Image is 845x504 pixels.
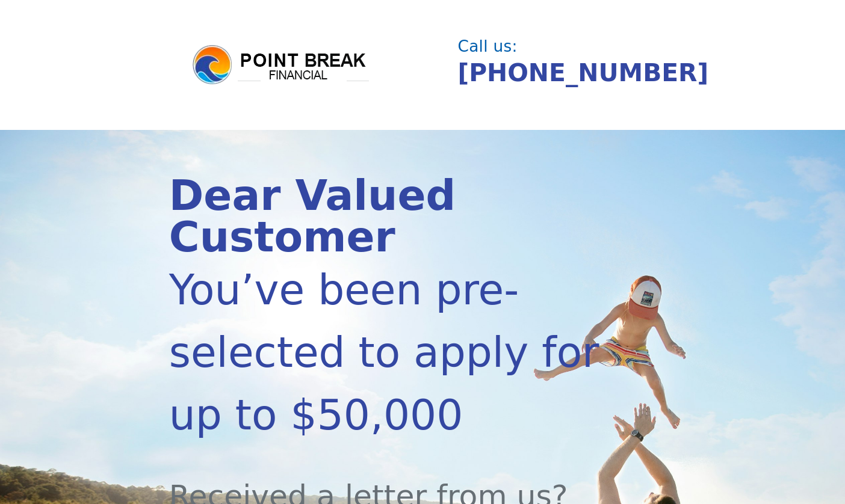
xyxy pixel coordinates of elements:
a: [PHONE_NUMBER] [458,58,709,87]
div: Dear Valued Customer [169,175,600,259]
div: You’ve been pre-selected to apply for up to $50,000 [169,259,600,446]
img: logo.png [191,43,371,87]
div: Call us: [458,38,669,54]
